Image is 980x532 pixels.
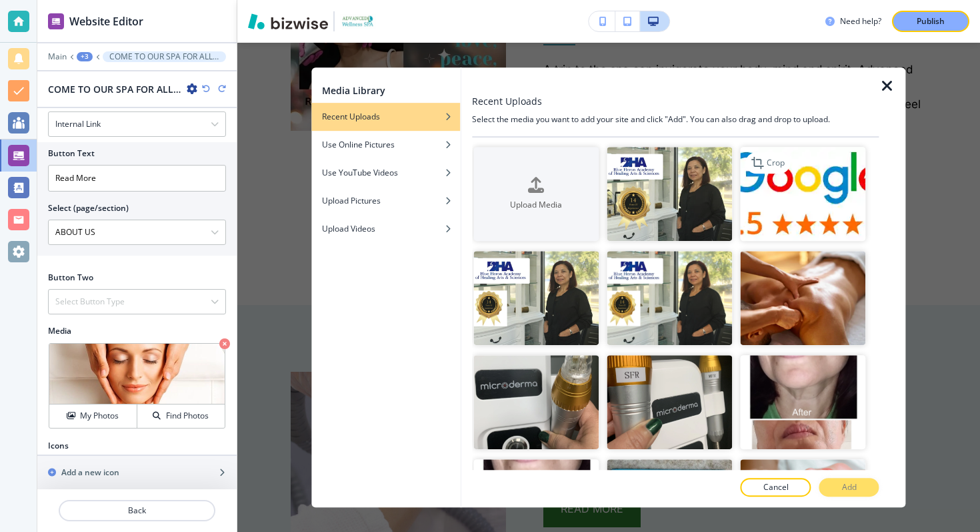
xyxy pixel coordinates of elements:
h4: Select the media you want to add your site and click "Add". You can also drag and drop to upload. [472,113,879,125]
button: Upload Media [473,147,599,241]
h2: Add a new icon [61,467,119,479]
h4: Upload Videos [322,223,375,235]
h4: Use Online Pictures [322,139,395,151]
button: Cancel [741,478,811,497]
h4: Internal Link [55,118,101,130]
button: Find Photos [137,405,225,428]
img: editor icon [48,13,64,29]
button: Upload Videos [311,215,460,243]
h2: Media [48,325,226,337]
button: Use YouTube Videos [311,159,460,187]
p: Crop [767,157,785,169]
h2: Icons [48,440,69,452]
button: +3 [77,52,93,61]
h2: Select (page/section) [48,202,129,214]
button: COME TO OUR SPA FOR ALL KINDS OF CARE & TREATMENTS [103,51,226,62]
button: Back [59,500,215,521]
p: Publish [917,15,945,27]
button: Recent Uploads [311,103,460,131]
h4: My Photos [80,410,119,422]
img: Your Logo [340,14,376,28]
h2: Website Editor [69,13,143,29]
p: Cancel [763,481,789,493]
h4: Upload Media [473,199,599,211]
input: Manual Input [49,221,211,244]
h4: Select Button Type [55,296,125,308]
div: My PhotosFind Photos [48,342,226,429]
h2: Button Text [48,148,95,160]
button: Upload Pictures [311,187,460,215]
button: Publish [892,11,969,32]
p: COME TO OUR SPA FOR ALL KINDS OF CARE & TREATMENTS [109,52,219,61]
h3: Recent Uploads [472,94,542,108]
div: Crop [745,152,790,174]
p: Back [60,505,214,517]
img: Bizwise Logo [248,13,328,29]
button: My Photos [49,405,137,428]
h4: Use YouTube Videos [322,167,398,179]
h4: Upload Pictures [322,195,381,207]
button: Main [48,52,67,61]
h4: Recent Uploads [322,111,380,123]
h2: Media Library [322,83,385,97]
h4: Find Photos [166,410,209,422]
h3: Need help? [840,15,881,27]
h2: Button Two [48,272,93,284]
h2: COME TO OUR SPA FOR ALL KINDS OF CARE & TREATMENTS [48,82,181,96]
button: Add a new icon [37,456,237,489]
button: Use Online Pictures [311,131,460,159]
